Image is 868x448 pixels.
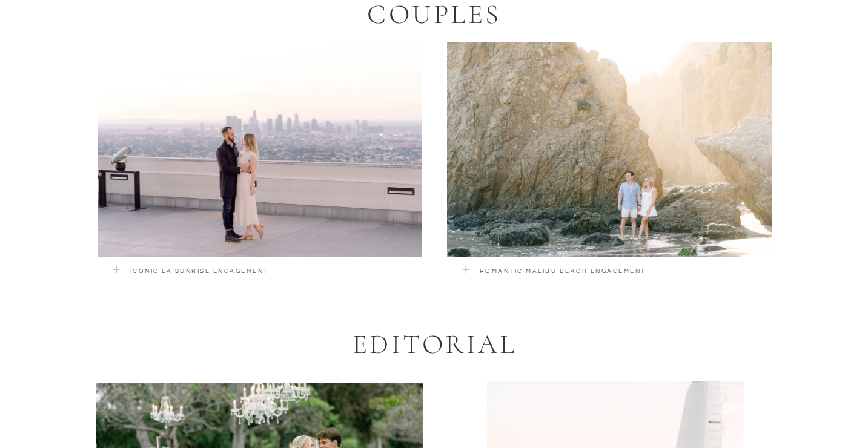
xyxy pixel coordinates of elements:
[353,328,517,358] h1: EDITORIAL
[113,257,137,293] a: +
[130,266,358,283] a: Iconic LA sUNRISE Engagement
[462,257,486,293] a: +
[480,266,707,283] a: romantic malibu beach engagement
